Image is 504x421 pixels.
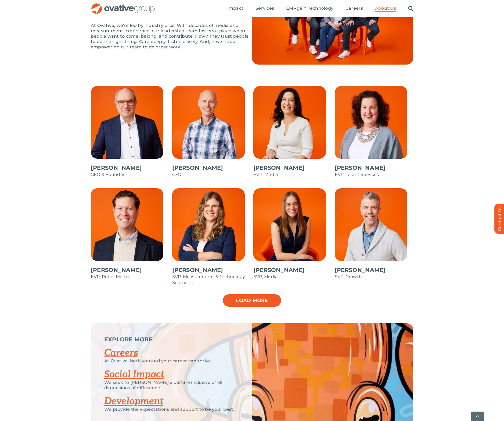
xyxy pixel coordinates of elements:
a: Careers [104,347,138,359]
p: We seek to [PERSON_NAME] a culture inclusive of all dimensions of difference. [104,380,239,391]
span: Careers [345,6,363,11]
span: Services [255,6,274,11]
span: EMRge™ Technology [286,6,333,11]
a: About Us [375,6,396,12]
a: Search [408,6,413,12]
p: EXPLORE MORE [104,337,239,342]
a: EMRge™ Technology [286,6,333,12]
a: Careers [345,6,363,12]
a: Development [104,395,163,407]
span: About Us [375,6,396,11]
a: Load more [222,294,282,307]
p: At Ovative, both you and your career can thrive. [104,358,239,364]
span: Impact [227,6,243,11]
p: At Ovative, we're led by industry pros. With decades of media and measurement experience, our lea... [91,23,252,50]
a: Social Impact [104,369,164,380]
a: OG_Full_horizontal_RGB [91,3,155,8]
p: We provide the expectations and support to be your best. [104,407,239,412]
a: Services [255,6,274,12]
a: Impact [227,6,243,12]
